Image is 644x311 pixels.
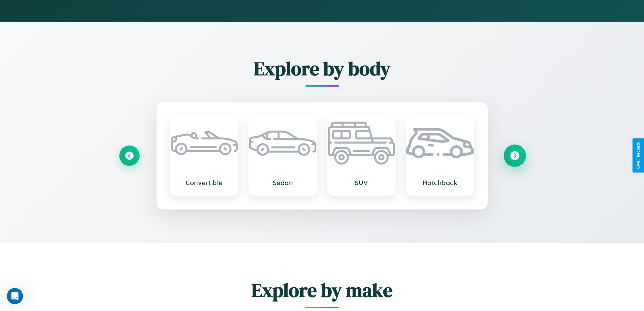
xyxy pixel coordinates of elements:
[335,179,388,187] h3: SUV
[636,142,641,169] div: Give Feedback
[177,179,231,187] h3: Convertible
[256,179,310,187] h3: Sedan
[7,288,23,304] iframe: Intercom live chat
[413,179,467,187] h3: Hatchback
[119,277,525,303] h2: Explore by make
[119,55,525,82] h2: Explore by body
